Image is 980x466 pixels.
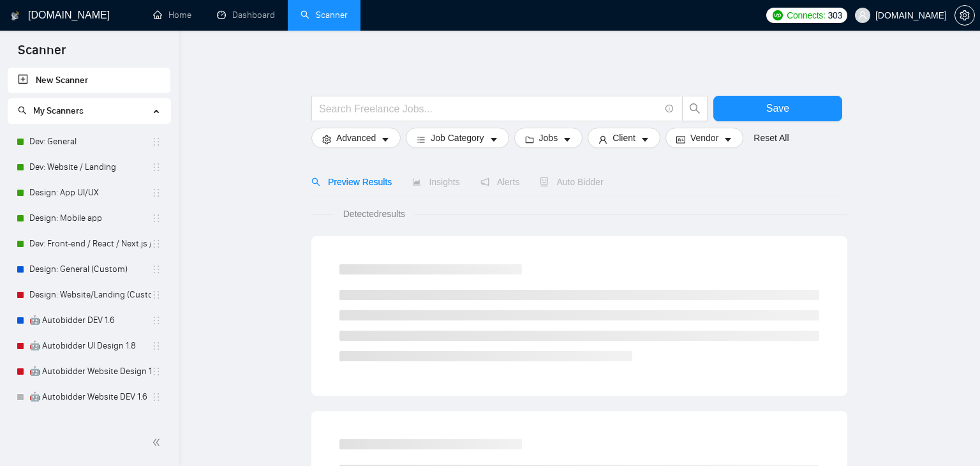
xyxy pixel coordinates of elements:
[858,11,867,20] span: user
[29,359,151,384] a: 🤖 Autobidder Website Design 1.8
[431,131,484,145] span: Job Category
[311,177,320,186] span: search
[18,68,160,93] a: New Scanner
[8,231,170,257] li: Dev: Front-end / React / Next.js / WebGL / GSAP
[152,436,165,449] span: double-left
[954,10,975,20] a: setting
[151,162,161,172] span: holder
[8,359,170,384] li: 🤖 Autobidder Website Design 1.8
[319,101,660,117] input: Search Freelance Jobs...
[417,135,426,144] span: bars
[540,177,603,187] span: Auto Bidder
[773,10,783,20] img: upwork-logo.png
[8,206,170,231] li: Design: Mobile app
[612,131,635,145] span: Client
[514,128,583,148] button: folderJobscaret-down
[322,135,331,144] span: setting
[8,308,170,333] li: 🤖 Autobidder DEV 1.6
[8,384,170,410] li: 🤖 Autobidder Website DEV 1.6
[334,207,414,221] span: Detected results
[665,128,743,148] button: idcardVendorcaret-down
[955,10,974,20] span: setting
[539,131,558,145] span: Jobs
[954,5,975,26] button: setting
[676,135,685,144] span: idcard
[151,315,161,326] span: holder
[480,177,520,187] span: Alerts
[563,135,572,144] span: caret-down
[311,177,392,187] span: Preview Results
[151,290,161,300] span: holder
[29,154,151,180] a: Dev: Website / Landing
[540,177,549,186] span: robot
[406,128,509,148] button: barsJob Categorycaret-down
[8,154,170,180] li: Dev: Website / Landing
[588,128,660,148] button: userClientcaret-down
[641,135,650,144] span: caret-down
[690,131,718,145] span: Vendor
[8,180,170,206] li: Design: App UI/UX
[766,100,789,116] span: Save
[336,131,376,145] span: Advanced
[217,10,275,20] a: dashboardDashboard
[151,213,161,223] span: holder
[525,135,534,144] span: folder
[598,135,607,144] span: user
[480,177,489,186] span: notification
[151,239,161,249] span: holder
[665,105,674,113] span: info-circle
[8,41,76,68] span: Scanner
[311,128,401,148] button: settingAdvancedcaret-down
[29,308,151,333] a: 🤖 Autobidder DEV 1.6
[29,180,151,206] a: Design: App UI/UX
[29,206,151,231] a: Design: Mobile app
[828,8,842,22] span: 303
[787,8,825,22] span: Connects:
[8,282,170,308] li: Design: Website/Landing (Custom)
[713,96,842,121] button: Save
[29,231,151,257] a: Dev: Front-end / React / Next.js / WebGL / GSAP
[301,10,348,20] a: searchScanner
[412,177,421,186] span: area-chart
[683,103,707,114] span: search
[11,6,20,26] img: logo
[151,264,161,274] span: holder
[153,10,191,20] a: homeHome
[29,282,151,308] a: Design: Website/Landing (Custom)
[29,257,151,282] a: Design: General (Custom)
[33,105,84,116] span: My Scanners
[29,129,151,154] a: Dev: General
[8,68,170,93] li: New Scanner
[754,131,789,145] a: Reset All
[151,188,161,198] span: holder
[151,341,161,351] span: holder
[381,135,390,144] span: caret-down
[724,135,732,144] span: caret-down
[151,137,161,147] span: holder
[682,96,708,121] button: search
[8,257,170,282] li: Design: General (Custom)
[18,105,84,116] span: My Scanners
[412,177,459,187] span: Insights
[8,333,170,359] li: 🤖 Autobidder UI Design 1.8
[151,392,161,402] span: holder
[18,106,27,115] span: search
[29,384,151,410] a: 🤖 Autobidder Website DEV 1.6
[29,333,151,359] a: 🤖 Autobidder UI Design 1.8
[151,366,161,377] span: holder
[489,135,498,144] span: caret-down
[8,129,170,154] li: Dev: General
